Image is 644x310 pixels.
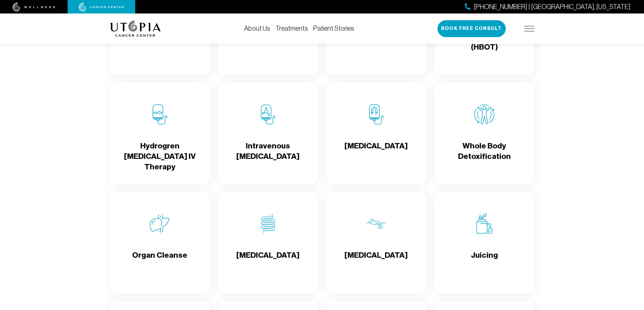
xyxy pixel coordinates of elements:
[132,250,187,272] h4: Organ Cleanse
[474,104,495,124] img: Whole Body Detoxification
[276,25,308,32] a: Treatments
[344,250,408,272] h4: [MEDICAL_DATA]
[110,83,210,184] a: Hydrogren Peroxide IV TherapyHydrogren [MEDICAL_DATA] IV Therapy
[115,141,205,172] h4: Hydrogren [MEDICAL_DATA] IV Therapy
[326,192,426,293] a: Lymphatic Massage[MEDICAL_DATA]
[471,250,498,272] h4: Juicing
[344,141,408,163] h4: [MEDICAL_DATA]
[258,104,278,124] img: Intravenous Ozone Therapy
[236,250,300,272] h4: [MEDICAL_DATA]
[366,104,386,124] img: Chelation Therapy
[366,214,386,234] img: Lymphatic Massage
[434,83,534,184] a: Whole Body DetoxificationWhole Body Detoxification
[474,214,495,234] img: Juicing
[218,192,318,293] a: Colon Therapy[MEDICAL_DATA]
[110,21,161,37] img: logo
[218,83,318,184] a: Intravenous Ozone TherapyIntravenous [MEDICAL_DATA]
[326,83,426,184] a: Chelation Therapy[MEDICAL_DATA]
[79,2,124,12] img: cancer center
[437,20,506,37] button: Book Free Consult
[465,2,630,12] a: [PHONE_NUMBER] | [GEOGRAPHIC_DATA], [US_STATE]
[313,25,354,32] a: Patient Stories
[223,141,313,163] h4: Intravenous [MEDICAL_DATA]
[474,2,630,12] span: [PHONE_NUMBER] | [GEOGRAPHIC_DATA], [US_STATE]
[440,141,529,163] h4: Whole Body Detoxification
[244,25,270,32] a: About Us
[150,104,170,124] img: Hydrogren Peroxide IV Therapy
[258,214,278,234] img: Colon Therapy
[524,26,534,31] img: icon-hamburger
[150,214,170,234] img: Organ Cleanse
[434,192,534,293] a: JuicingJuicing
[13,2,55,12] img: wellness
[110,192,210,293] a: Organ CleanseOrgan Cleanse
